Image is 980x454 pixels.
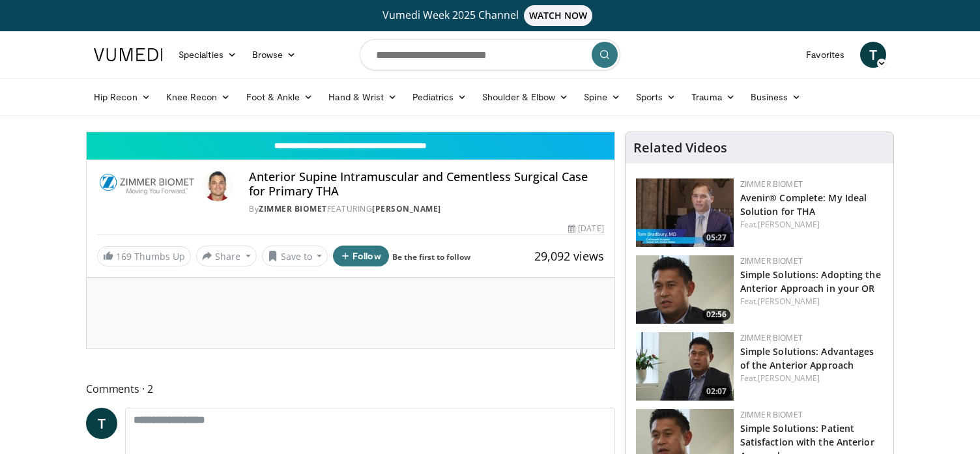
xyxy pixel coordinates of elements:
a: Zimmer Biomet [740,178,803,190]
img: 34658faa-42cf-45f9-ba82-e22c653dfc78.150x105_q85_crop-smart_upscale.jpg [636,178,734,247]
span: 05:27 [702,232,730,244]
a: Zimmer Biomet [740,255,803,266]
a: [PERSON_NAME] [372,203,441,214]
img: 10d808f3-0ef9-4f3e-97fe-674a114a9830.150x105_q85_crop-smart_upscale.jpg [636,255,734,324]
a: [PERSON_NAME] [758,219,820,230]
a: Simple Solutions: Advantages of the Anterior Approach [740,345,874,371]
a: Hip Recon [86,84,158,110]
a: Business [743,84,809,110]
span: WATCH NOW [524,5,593,26]
a: Avenir® Complete: My Ideal Solution for THA [740,192,867,218]
a: Sports [628,84,684,110]
a: 02:56 [636,255,734,324]
div: [DATE] [568,223,603,234]
a: [PERSON_NAME] [758,373,820,384]
a: Foot & Ankle [238,84,321,110]
button: Save to [262,246,328,266]
a: Pediatrics [405,84,474,110]
input: Search topics, interventions [360,39,620,70]
a: Favorites [798,42,852,68]
img: VuMedi Logo [94,48,163,61]
a: Browse [244,42,304,68]
a: Knee Recon [158,84,238,110]
div: By FEATURING [249,203,603,215]
div: Feat. [740,219,883,231]
a: Zimmer Biomet [740,409,803,420]
a: Zimmer Biomet [259,203,327,214]
span: 29,092 views [534,248,604,264]
a: Trauma [684,84,743,110]
a: 02:07 [636,332,734,401]
a: [PERSON_NAME] [758,296,820,307]
a: Be the first to follow [392,251,470,262]
a: T [860,42,886,68]
a: Hand & Wrist [321,84,405,110]
img: Avatar [202,170,233,201]
span: 169 [116,250,132,262]
img: 56e6ec17-0c16-4c01-a1de-debe52bb35a1.150x105_q85_crop-smart_upscale.jpg [636,332,734,401]
a: Specialties [171,42,244,68]
a: Shoulder & Elbow [474,84,576,110]
span: Comments 2 [86,380,615,397]
div: Feat. [740,373,883,384]
img: Zimmer Biomet [97,170,197,201]
a: Zimmer Biomet [740,332,803,343]
span: 02:07 [702,386,730,397]
div: Feat. [740,296,883,307]
button: Follow [333,246,389,266]
h4: Related Videos [633,140,727,156]
a: Simple Solutions: Adopting the Anterior Approach in your OR [740,268,881,294]
a: Spine [576,84,627,110]
a: 05:27 [636,178,734,247]
h4: Anterior Supine Intramuscular and Cementless Surgical Case for Primary THA [249,170,603,198]
a: Vumedi Week 2025 ChannelWATCH NOW [96,5,884,26]
span: 02:56 [702,309,730,320]
button: Share [196,246,257,266]
a: T [86,408,117,439]
a: 169 Thumbs Up [97,246,191,266]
